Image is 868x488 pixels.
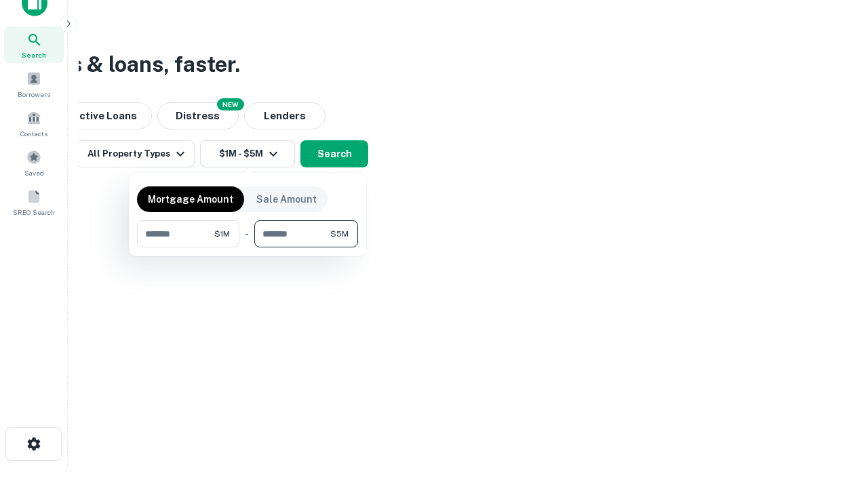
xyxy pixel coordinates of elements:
[214,228,230,240] span: $1M
[330,228,349,240] span: $5M
[245,220,249,247] div: -
[800,380,868,445] iframe: Chat Widget
[148,192,233,207] p: Mortgage Amount
[256,192,317,207] p: Sale Amount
